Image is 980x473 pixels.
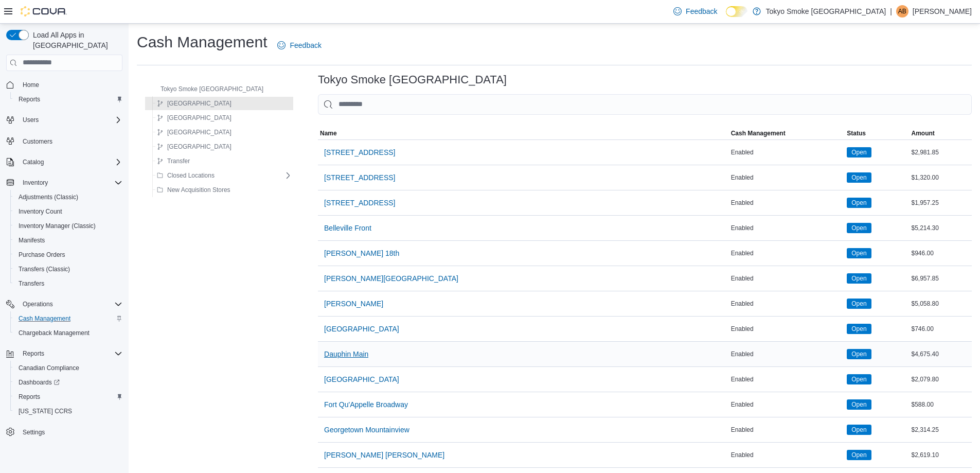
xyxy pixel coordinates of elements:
[153,126,236,138] button: [GEOGRAPHIC_DATA]
[14,391,122,403] span: Reports
[19,279,44,288] span: Transfers
[847,324,871,334] span: Open
[910,222,972,234] div: $5,214.30
[19,177,52,189] button: Inventory
[19,207,62,216] span: Inventory Count
[851,223,866,233] span: Open
[14,277,48,290] a: Transfers
[847,425,871,435] span: Open
[731,129,786,137] span: Cash Management
[320,419,414,440] button: Georgetown Mountainview
[19,114,122,126] span: Users
[14,277,122,290] span: Transfers
[146,83,268,95] button: Tokyo Smoke [GEOGRAPHIC_DATA]
[910,424,972,436] div: $2,314.25
[14,205,66,218] a: Inventory Count
[153,169,219,182] button: Closed Locations
[912,129,935,137] span: Amount
[910,247,972,259] div: $946.00
[910,323,972,335] div: $746.00
[10,262,127,276] button: Transfers (Classic)
[320,369,403,390] button: [GEOGRAPHIC_DATA]
[847,129,866,137] span: Status
[14,234,122,247] span: Manifests
[851,375,866,384] span: Open
[320,129,337,137] span: Name
[19,251,65,259] span: Purchase Orders
[14,205,122,218] span: Inventory Count
[324,248,399,258] span: [PERSON_NAME] 18th
[910,373,972,386] div: $2,079.80
[167,157,190,165] span: Transfer
[729,373,845,386] div: Enabled
[851,173,866,182] span: Open
[324,425,409,435] span: Georgetown Mountainview
[167,99,231,108] span: [GEOGRAPHIC_DATA]
[324,172,395,183] span: [STREET_ADDRESS]
[910,398,972,411] div: $588.00
[324,450,444,460] span: [PERSON_NAME] [PERSON_NAME]
[729,297,845,310] div: Enabled
[161,85,263,93] span: Tokyo Smoke [GEOGRAPHIC_DATA]
[6,73,122,466] nav: Complex example
[19,156,48,168] button: Catalog
[910,348,972,360] div: $4,675.40
[23,158,44,166] span: Catalog
[14,312,75,325] a: Cash Management
[10,326,127,340] button: Chargeback Management
[729,197,845,209] div: Enabled
[14,249,122,261] span: Purchase Orders
[10,390,127,404] button: Reports
[2,176,127,190] button: Inventory
[890,5,892,17] p: |
[23,116,39,124] span: Users
[19,426,49,439] a: Settings
[23,137,52,146] span: Customers
[686,6,717,16] span: Feedback
[320,142,399,163] button: [STREET_ADDRESS]
[19,393,40,401] span: Reports
[847,450,871,460] span: Open
[19,222,96,230] span: Inventory Manager (Classic)
[729,127,845,139] button: Cash Management
[14,405,122,417] span: Washington CCRS
[153,97,236,110] button: [GEOGRAPHIC_DATA]
[729,171,845,184] div: Enabled
[10,375,127,390] a: Dashboards
[14,234,49,247] a: Manifests
[851,400,866,409] span: Open
[847,198,871,208] span: Open
[19,156,122,168] span: Catalog
[10,361,127,375] button: Canadian Compliance
[324,147,395,157] span: [STREET_ADDRESS]
[14,327,94,339] a: Chargeback Management
[10,92,127,107] button: Reports
[851,349,866,359] span: Open
[2,425,127,440] button: Settings
[290,40,321,50] span: Feedback
[14,263,74,275] a: Transfers (Classic)
[19,407,72,415] span: [US_STATE] CCRS
[910,197,972,209] div: $1,957.25
[320,445,449,465] button: [PERSON_NAME] [PERSON_NAME]
[14,220,122,232] span: Inventory Manager (Classic)
[847,147,871,157] span: Open
[10,311,127,326] button: Cash Management
[19,134,122,147] span: Customers
[14,249,69,261] a: Purchase Orders
[14,405,76,417] a: [US_STATE] CCRS
[19,298,122,310] span: Operations
[14,220,100,232] a: Inventory Manager (Classic)
[320,319,403,339] button: [GEOGRAPHIC_DATA]
[153,112,236,124] button: [GEOGRAPHIC_DATA]
[320,243,403,264] button: [PERSON_NAME] 18th
[896,5,908,17] div: Allison Beauchamp
[729,348,845,360] div: Enabled
[167,171,215,180] span: Closed Locations
[729,323,845,335] div: Enabled
[21,6,67,16] img: Cova
[847,299,871,309] span: Open
[318,74,507,86] h3: Tokyo Smoke [GEOGRAPHIC_DATA]
[851,274,866,283] span: Open
[19,364,79,372] span: Canadian Compliance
